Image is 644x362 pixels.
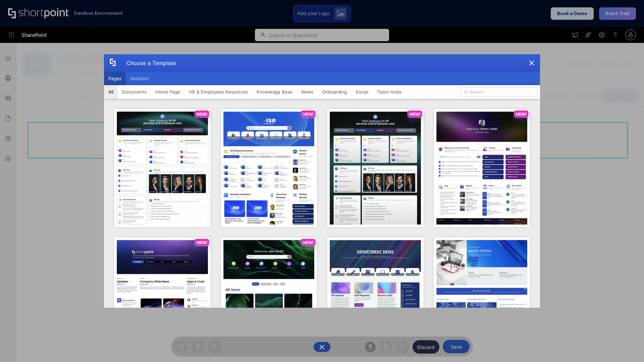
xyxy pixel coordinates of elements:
button: HR & Employees Resources [184,85,252,99]
button: Team Hubs [373,85,406,99]
button: Documents [118,85,151,99]
button: Home Page [151,85,184,99]
div: template selector [104,54,540,308]
p: NEW! [303,112,314,117]
button: Onboarding [318,85,351,99]
p: NEW! [197,240,207,245]
iframe: Chat Widget [523,284,644,362]
button: Social [351,85,373,99]
input: Search [461,87,537,97]
p: NEW! [197,112,207,117]
button: Sections [126,72,153,85]
button: Knowledge Base [252,85,297,99]
button: News [297,85,318,99]
p: NEW! [303,240,314,245]
button: Pages [104,72,126,85]
div: Choose a Template [121,55,176,71]
button: All [104,85,118,99]
p: NEW! [516,112,527,117]
p: NEW! [410,112,420,117]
